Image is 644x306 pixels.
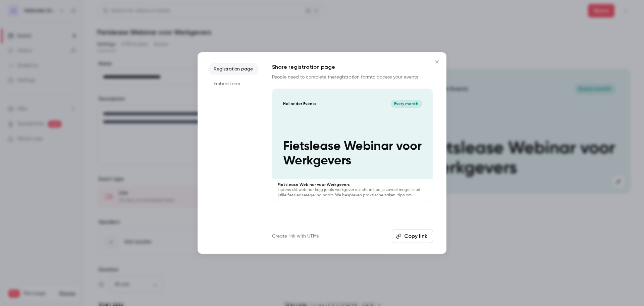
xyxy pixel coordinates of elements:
li: Registration page [208,63,259,75]
button: Close [430,55,444,68]
a: Create link with UTMs [272,233,319,240]
p: Hellorider Events [283,101,316,106]
p: Fietslease Webinar voor Werkgevers [283,139,422,168]
a: Hellorider EventsEvery monthFietslease Webinar voor WerkgeversFietslease Webinar voor WerkgeversT... [272,89,433,201]
button: Copy link [392,229,433,243]
p: People need to complete the to access your events [272,74,433,81]
a: registration form [335,75,371,80]
li: Embed form [208,78,259,90]
p: Tijdens dit webinar krijg je als werkgever inzicht in hoe je zoveel mogelijk uit jullie fietsleas... [278,187,427,198]
p: Fietslease Webinar voor Werkgevers [278,182,427,187]
span: Every month [391,100,422,108]
h1: Share registration page [272,63,433,71]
